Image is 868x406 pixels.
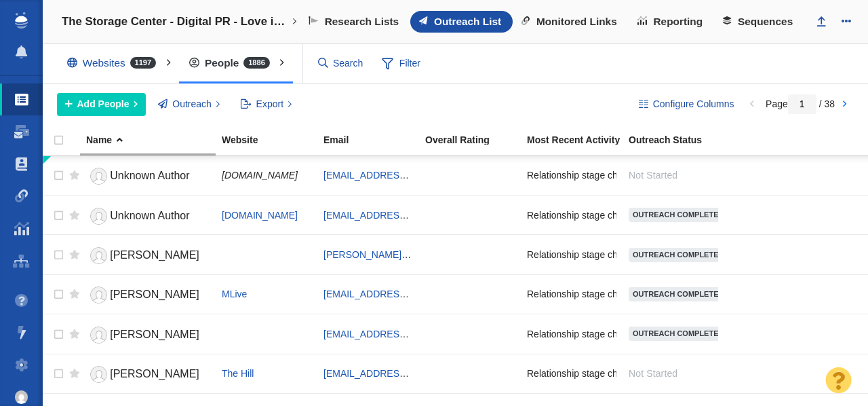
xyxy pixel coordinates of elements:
div: Most Recent Activity [527,135,627,145]
span: Research Lists [325,16,399,28]
a: [EMAIL_ADDRESS][DOMAIN_NAME] [323,368,484,379]
span: Add People [77,97,130,111]
a: [EMAIL_ADDRESS][DOMAIN_NAME] [323,210,484,221]
div: Name [86,135,220,145]
button: Add People [57,93,146,116]
span: Monitored Links [536,16,617,28]
span: Unknown Author [110,210,189,221]
a: [PERSON_NAME] [86,283,210,307]
a: Overall Rating [425,135,526,147]
span: Unknown Author [110,170,189,181]
span: [PERSON_NAME] [110,249,199,261]
a: The Hill [222,368,254,379]
img: 4d4450a2c5952a6e56f006464818e682 [15,390,28,404]
span: 1197 [130,57,156,69]
button: Export [233,93,300,116]
a: [PERSON_NAME][EMAIL_ADDRESS][PERSON_NAME][DOMAIN_NAME] [323,249,641,260]
div: Websites [57,48,172,79]
span: Relationship stage changed to: Attempting To Reach, 2 Attempts [527,328,797,340]
a: Reporting [629,11,714,33]
div: Website [222,135,322,145]
button: Outreach [151,93,228,116]
span: Page / 38 [766,98,835,109]
a: [EMAIL_ADDRESS][DOMAIN_NAME] [323,170,484,181]
h4: The Storage Center - Digital PR - Love in the Time of Clutter [62,15,290,29]
a: Sequences [714,11,804,33]
a: Research Lists [300,11,410,33]
div: Outreach Status [629,135,729,145]
a: Email [323,135,424,147]
span: Reporting [654,16,703,28]
a: [PERSON_NAME] [86,244,210,267]
span: Outreach List [434,16,501,28]
span: Configure Columns [653,97,734,111]
button: Configure Columns [631,93,742,116]
a: [PERSON_NAME] [86,323,210,347]
span: [PERSON_NAME] [110,289,199,300]
span: Sequences [738,16,793,28]
span: Relationship stage changed to: Attempting To Reach, 3 Attempts [527,209,797,221]
span: Relationship stage changed to: Unsuccessful - No Reply [527,367,764,380]
span: Filter [374,51,429,77]
span: Relationship stage changed to: Unsuccessful - No Reply [527,169,764,181]
span: [PERSON_NAME] [110,329,199,340]
a: MLive [222,289,247,299]
a: Unknown Author [86,204,210,228]
span: Relationship stage changed to: Attempting To Reach, 1 Attempt [527,288,793,300]
a: Outreach List [410,11,513,33]
a: [DOMAIN_NAME] [222,210,298,221]
a: Unknown Author [86,164,210,188]
span: Outreach [172,97,212,111]
a: Website [222,135,322,147]
img: buzzstream_logo_iconsimple.png [15,12,27,29]
a: [EMAIL_ADDRESS][DOMAIN_NAME] [323,289,484,299]
span: Export [256,97,283,111]
div: Email [323,135,424,145]
a: [PERSON_NAME] [86,363,210,386]
span: [DOMAIN_NAME] [222,170,298,181]
div: Overall Rating [425,135,526,145]
a: Name [86,135,220,147]
span: [PERSON_NAME] [110,368,199,380]
a: Monitored Links [513,11,629,33]
a: [EMAIL_ADDRESS][PERSON_NAME][DOMAIN_NAME] [323,329,562,339]
input: Search [313,52,370,75]
span: Relationship stage changed to: Attempting To Reach, 2 Attempts [527,248,797,261]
